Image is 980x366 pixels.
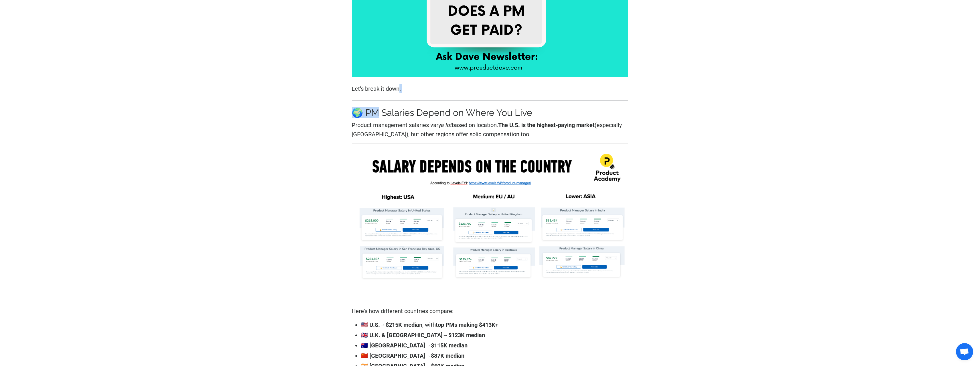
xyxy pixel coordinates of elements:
strong: $215K median [386,321,422,328]
p: Product management salaries vary based on location. (especially [GEOGRAPHIC_DATA]), but other reg... [352,120,629,139]
li: → [361,341,629,350]
li: → [361,331,629,340]
li: → , with [361,320,629,329]
h3: 🌍 PM Salaries Depend on Where You Live [352,107,629,118]
strong: $115K median [431,342,468,349]
p: Here’s how different countries compare: [352,306,629,316]
strong: top PMs making $413K+ [436,321,498,328]
strong: $123K median [448,332,485,339]
strong: The U.S. is the highest-paying market [498,122,595,128]
strong: 🇺🇸 U.S. [361,321,380,328]
strong: $87K median [431,352,464,359]
strong: 🇦🇺 [GEOGRAPHIC_DATA] [361,342,425,349]
em: a lot [441,122,452,128]
div: Open chat [956,343,973,360]
p: Let’s break it down. [352,84,629,93]
img: 7eccd1e-3a86-2f6-dcb7-a4d8ec225e0_Ask_Dave_004_PM_Salary_Feedback.png [352,143,629,299]
li: → [361,351,629,360]
strong: 🇨🇳 [GEOGRAPHIC_DATA] [361,352,425,359]
strong: 🇬🇧 U.K. & [GEOGRAPHIC_DATA] [361,332,443,339]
